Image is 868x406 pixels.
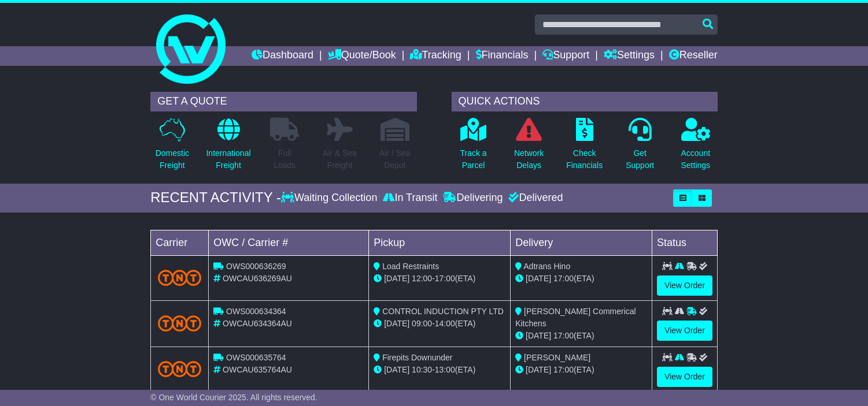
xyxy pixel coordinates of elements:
[374,273,505,285] div: - (ETA)
[566,117,603,178] a: CheckFinancials
[369,230,511,255] td: Pickup
[156,147,189,172] p: Domestic Freight
[209,230,369,255] td: OWC / Carrier #
[158,361,201,377] img: TNT_Domestic.png
[155,117,190,178] a: DomesticFreight
[223,319,292,328] span: OWCAU634364AU
[226,262,286,271] span: OWS000636269
[410,46,461,66] a: Tracking
[380,192,440,204] div: In Transit
[553,331,574,340] span: 17:00
[657,321,712,341] a: View Order
[526,365,551,374] span: [DATE]
[158,315,201,331] img: TNT_Domestic.png
[384,365,409,374] span: [DATE]
[384,319,409,328] span: [DATE]
[412,274,432,283] span: 12:00
[553,274,574,283] span: 17:00
[511,230,652,255] td: Delivery
[681,147,710,172] p: Account Settings
[680,117,711,178] a: AccountSettings
[328,46,396,66] a: Quote/Book
[151,230,209,255] td: Carrier
[526,274,551,283] span: [DATE]
[652,230,718,255] td: Status
[281,192,380,204] div: Waiting Collection
[150,393,317,402] span: © One World Courier 2025. All rights reserved.
[553,365,574,374] span: 17:00
[158,270,201,285] img: TNT_Domestic.png
[515,330,647,342] div: (ETA)
[460,147,486,172] p: Track a Parcel
[374,364,505,376] div: - (ETA)
[384,274,409,283] span: [DATE]
[452,92,718,111] div: QUICK ACTIONS
[515,364,647,376] div: (ETA)
[669,46,718,66] a: Reseller
[435,274,455,283] span: 17:00
[412,319,432,328] span: 09:00
[566,147,603,172] p: Check Financials
[526,331,551,340] span: [DATE]
[223,365,292,374] span: OWCAU635764AU
[524,353,590,362] span: [PERSON_NAME]
[226,353,286,362] span: OWS000635764
[323,147,357,172] p: Air & Sea Freight
[382,307,504,316] span: CONTROL INDUCTION PTY LTD
[440,192,505,204] div: Delivering
[226,307,286,316] span: OWS000634364
[412,365,432,374] span: 10:30
[252,46,313,66] a: Dashboard
[459,117,487,178] a: Track aParcel
[435,365,455,374] span: 13:00
[382,353,452,362] span: Firepits Downunder
[150,189,281,206] div: RECENT ACTIVITY -
[382,262,439,271] span: Load Restraints
[206,147,250,172] p: International Freight
[515,273,647,285] div: (ETA)
[604,46,655,66] a: Settings
[514,147,544,172] p: Network Delays
[205,117,251,178] a: InternationalFreight
[476,46,529,66] a: Financials
[150,92,416,111] div: GET A QUOTE
[542,46,589,66] a: Support
[523,262,570,271] span: Adtrans Hino
[223,274,292,283] span: OWCAU636269AU
[626,147,654,172] p: Get Support
[505,192,563,204] div: Delivered
[435,319,455,328] span: 14:00
[514,117,544,178] a: NetworkDelays
[270,147,299,172] p: Full Loads
[657,367,712,387] a: View Order
[515,307,636,328] span: [PERSON_NAME] Commerical Kitchens
[657,275,712,296] a: View Order
[625,117,655,178] a: GetSupport
[379,147,411,172] p: Air / Sea Depot
[374,318,505,330] div: - (ETA)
